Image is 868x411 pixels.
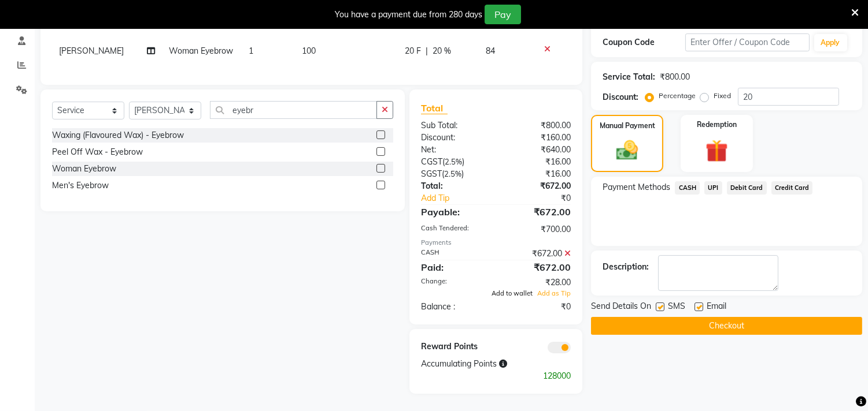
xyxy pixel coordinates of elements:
span: | [426,45,428,57]
a: Add Tip [412,192,510,204]
div: Men's Eyebrow [52,180,109,192]
div: Service Total: [603,71,655,83]
div: CASH [412,248,496,260]
div: ₹16.00 [496,168,580,180]
div: ₹0 [496,301,580,313]
div: ( ) [412,156,496,168]
span: 84 [486,46,495,56]
div: Paid: [412,260,496,274]
div: Description: [603,261,649,273]
div: ( ) [412,168,496,180]
div: ₹640.00 [496,144,580,156]
span: Add as Tip [537,289,571,297]
img: _cash.svg [610,138,644,163]
span: CGST [421,156,442,167]
div: ₹672.00 [496,180,580,192]
input: Search or Scan [210,101,377,119]
span: 1 [249,46,253,56]
span: UPI [704,181,722,195]
button: Pay [485,5,521,24]
div: Coupon Code [603,36,685,48]
div: Peel Off Wax - Eyebrow [52,146,143,158]
span: 20 % [433,45,451,57]
div: Reward Points [412,341,496,353]
div: Discount: [412,132,496,144]
span: Debit Card [727,181,767,195]
div: ₹800.00 [496,119,580,132]
div: Waxing (Flavoured Wax) - Eyebrow [52,129,184,141]
div: Cash Tendered: [412,223,496,236]
button: Apply [814,34,847,51]
button: Checkout [591,317,862,335]
div: You have a payment due from 280 days [335,9,482,21]
label: Percentage [659,91,696,101]
span: Payment Methods [603,181,670,193]
div: ₹160.00 [496,132,580,144]
div: Woman Eyebrow [52,163,116,175]
span: [PERSON_NAME] [59,46,124,56]
div: ₹672.00 [496,248,580,260]
span: 2.5% [444,169,461,178]
span: Credit Card [771,181,813,195]
div: ₹16.00 [496,156,580,168]
div: Discount: [603,91,638,103]
input: Enter Offer / Coupon Code [685,33,809,51]
div: Net: [412,144,496,156]
div: ₹700.00 [496,223,580,236]
div: Sub Total: [412,119,496,132]
div: Total: [412,180,496,192]
span: SGST [421,169,442,179]
span: Send Details On [591,300,651,315]
label: Redemption [697,119,737,130]
span: 100 [302,46,316,56]
span: Woman Eyebrow [169,46,233,56]
div: 128000 [412,370,579,382]
label: Manual Payment [600,121,655,131]
div: Payable: [412,205,496,219]
div: Balance : [412,301,496,313]
div: Change: [412,277,496,289]
div: ₹0 [510,192,580,204]
span: 2.5% [445,157,462,166]
img: _gift.svg [699,137,735,165]
div: ₹800.00 [660,71,690,83]
div: ₹672.00 [496,205,580,219]
span: Total [421,102,448,114]
div: ₹28.00 [496,277,580,289]
span: CASH [675,181,700,195]
div: ₹672.00 [496,260,580,274]
span: 20 F [405,45,421,57]
span: Email [707,300,726,315]
div: Payments [421,238,571,248]
span: SMS [668,300,685,315]
div: Accumulating Points [412,358,538,370]
label: Fixed [714,91,731,101]
span: Add to wallet [492,289,533,297]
